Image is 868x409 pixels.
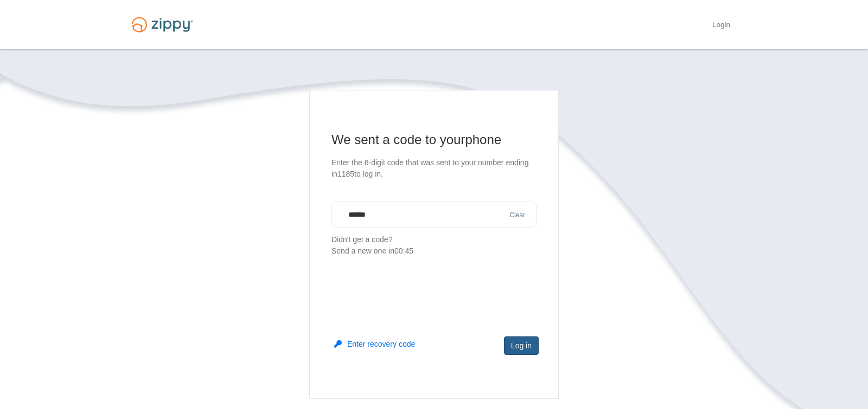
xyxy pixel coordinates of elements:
[331,157,537,180] p: Enter the 6-digit code that was sent to your number ending in 1185 to log in.
[504,336,539,355] button: Log in
[334,339,415,349] button: Enter recovery code
[506,210,528,220] button: Clear
[331,234,537,257] p: Didn't get a code?
[712,21,730,31] a: Login
[331,131,537,148] h1: We sent a code to your phone
[125,12,200,37] img: Logo
[331,245,537,257] div: Send a new one in 00:45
